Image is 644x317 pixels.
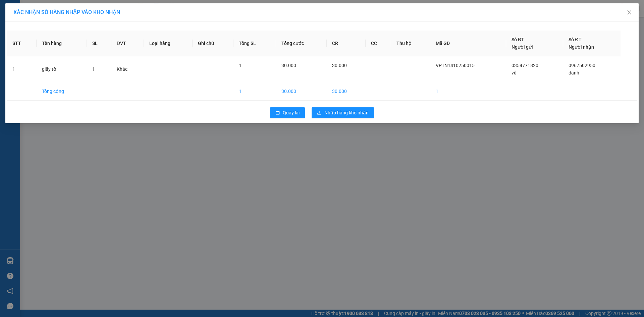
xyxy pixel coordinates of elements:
td: giấy tờ [37,56,87,82]
span: rollback [275,110,280,116]
span: close [627,10,632,15]
td: 30.000 [327,82,366,101]
th: ĐVT [111,31,144,56]
span: Người gửi [512,44,533,50]
button: downloadNhập hàng kho nhận [312,107,374,118]
span: Nhập hàng kho nhận [324,109,369,116]
th: Ghi chú [193,31,233,56]
th: Thu hộ [391,31,430,56]
th: SL [87,31,111,56]
th: CR [327,31,366,56]
th: Tổng cước [276,31,327,56]
span: 30.000 [332,63,347,68]
th: Mã GD [430,31,506,56]
span: Quay lại [283,109,300,116]
span: VPTN1410250015 [436,63,475,68]
span: Số ĐT [569,37,581,42]
td: Khác [111,56,144,82]
th: Tên hàng [37,31,87,56]
th: STT [7,31,37,56]
td: Tổng cộng [37,82,87,101]
td: 1 [430,82,506,101]
td: 1 [233,82,276,101]
span: XÁC NHẬN SỐ HÀNG NHẬP VÀO KHO NHẬN [13,9,120,15]
th: Loại hàng [144,31,193,56]
span: 0967502950 [569,63,595,68]
span: 1 [239,63,241,68]
span: Số ĐT [512,37,524,42]
span: danh [569,70,579,75]
span: Người nhận [569,44,594,50]
span: 1 [92,66,95,72]
span: 0354771820 [512,63,538,68]
span: 30.000 [281,63,296,68]
button: rollbackQuay lại [270,107,305,118]
th: Tổng SL [233,31,276,56]
span: download [317,110,322,116]
th: CC [366,31,391,56]
span: vũ [512,70,517,75]
button: Close [620,3,639,22]
td: 30.000 [276,82,327,101]
td: 1 [7,56,37,82]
